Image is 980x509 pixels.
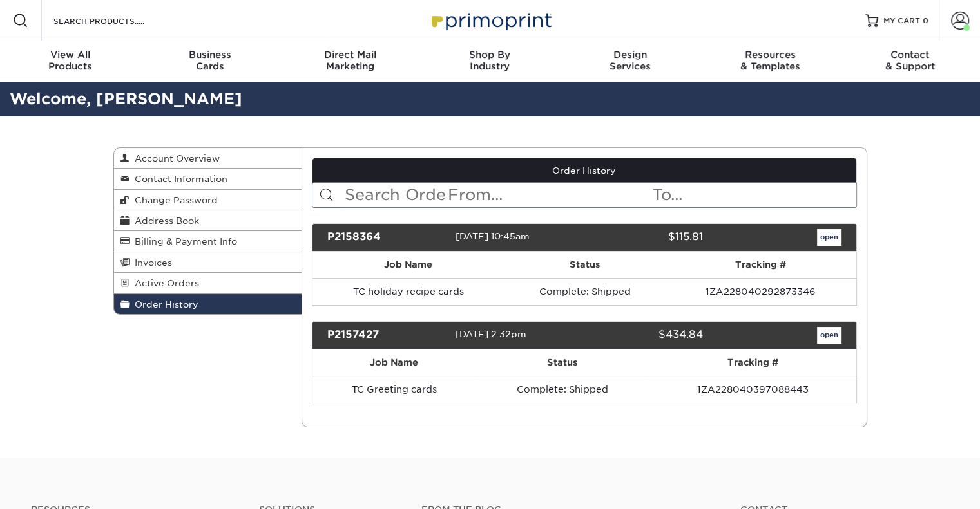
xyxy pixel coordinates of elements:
[923,16,928,25] span: 0
[114,294,302,314] a: Order History
[560,41,700,82] a: DesignServices
[560,49,700,60] span: Design
[456,231,530,241] span: [DATE] 10:45am
[476,349,649,376] th: Status
[114,148,302,169] a: Account Overview
[504,252,666,278] th: Status
[114,231,302,252] a: Billing & Payment Info
[130,195,218,205] span: Change Password
[114,252,302,273] a: Invoices
[318,327,456,344] div: P2157427
[130,257,172,268] span: Invoices
[140,49,280,72] div: Cards
[130,216,199,226] span: Address Book
[140,49,280,60] span: Business
[666,252,856,278] th: Tracking #
[840,49,980,60] span: Contact
[343,183,447,207] input: Search Orders...
[114,169,302,189] a: Contact Information
[280,41,420,82] a: Direct MailMarketing
[420,41,560,82] a: Shop ByIndustry
[318,229,456,246] div: P2158364
[114,273,302,293] a: Active Orders
[312,278,504,305] td: TC holiday recipe cards
[280,49,420,72] div: Marketing
[666,278,856,305] td: 1ZA228040292873346
[700,49,840,60] span: Resources
[840,49,980,72] div: & Support
[504,278,666,305] td: Complete: Shipped
[700,41,840,82] a: Resources& Templates
[420,49,560,72] div: Industry
[114,190,302,210] a: Change Password
[420,49,560,60] span: Shop By
[649,376,856,403] td: 1ZA228040397088443
[700,49,840,72] div: & Templates
[312,376,476,403] td: TC Greeting cards
[651,183,856,207] input: To...
[130,278,199,288] span: Active Orders
[840,41,980,82] a: Contact& Support
[130,299,198,310] span: Order History
[280,49,420,60] span: Direct Mail
[447,183,651,207] input: From...
[52,13,178,28] input: SEARCH PRODUCTS.....
[817,229,841,246] a: open
[312,158,856,183] a: Order History
[114,210,302,231] a: Address Book
[456,329,526,339] span: [DATE] 2:32pm
[817,327,841,344] a: open
[575,327,713,344] div: $434.84
[649,349,856,376] th: Tracking #
[575,229,713,246] div: $115.81
[312,252,504,278] th: Job Name
[130,236,237,246] span: Billing & Payment Info
[476,376,649,403] td: Complete: Shipped
[426,6,555,34] img: Primoprint
[130,153,220,163] span: Account Overview
[883,15,920,26] span: MY CART
[130,174,227,184] span: Contact Information
[140,41,280,82] a: BusinessCards
[560,49,700,72] div: Services
[312,349,476,376] th: Job Name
